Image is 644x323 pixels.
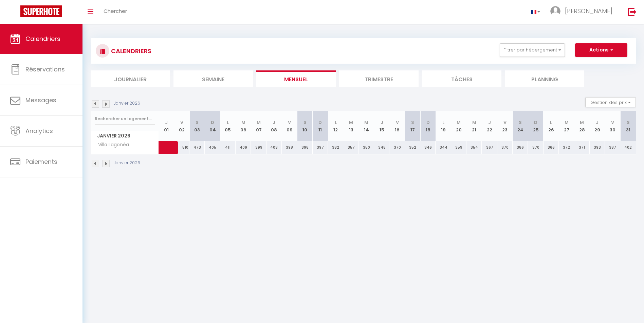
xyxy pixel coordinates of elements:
span: Messages [25,96,56,104]
abbr: M [257,119,261,126]
div: 393 [590,141,605,154]
h3: CALENDRIERS [109,43,151,59]
li: Journalier [91,70,170,87]
div: 371 [574,141,589,154]
span: Janvier 2026 [91,131,159,141]
div: 344 [436,141,451,154]
div: 382 [328,141,343,154]
div: 370 [497,141,513,154]
abbr: D [318,119,322,126]
div: 370 [528,141,543,154]
button: Actions [575,43,627,57]
li: Semaine [173,70,253,87]
abbr: L [550,119,552,126]
th: 23 [497,111,513,141]
abbr: M [457,119,461,126]
abbr: M [580,119,584,126]
abbr: D [426,119,430,126]
div: 398 [297,141,312,154]
p: Janvier 2026 [114,100,140,107]
span: [PERSON_NAME] [565,7,612,15]
span: Chercher [104,7,127,15]
p: Janvier 2026 [114,160,140,166]
input: Rechercher un logement... [95,113,155,125]
abbr: S [411,119,414,126]
th: 12 [328,111,343,141]
th: 24 [513,111,528,141]
img: logout [628,7,637,16]
abbr: J [488,119,491,126]
img: Super Booking [20,5,62,17]
div: 346 [420,141,436,154]
th: 27 [559,111,574,141]
th: 31 [620,111,636,141]
li: Trimestre [339,70,419,87]
abbr: V [180,119,183,126]
div: 350 [359,141,374,154]
div: 403 [266,141,282,154]
div: 367 [482,141,497,154]
div: 366 [544,141,559,154]
abbr: D [211,119,214,126]
th: 26 [544,111,559,141]
th: 17 [405,111,420,141]
div: 402 [620,141,636,154]
div: 411 [220,141,236,154]
abbr: V [611,119,614,126]
th: 30 [605,111,620,141]
iframe: Chat [615,293,639,318]
div: 386 [513,141,528,154]
abbr: M [349,119,353,126]
th: 22 [482,111,497,141]
th: 08 [266,111,282,141]
span: Calendriers [25,35,60,43]
th: 10 [297,111,312,141]
li: Planning [505,70,584,87]
button: Ouvrir le widget de chat LiveChat [5,3,26,23]
abbr: S [519,119,522,126]
span: Analytics [25,127,53,135]
th: 11 [313,111,328,141]
span: Réservations [25,65,65,73]
abbr: M [364,119,368,126]
th: 13 [343,111,358,141]
button: Filtrer par hébergement [500,43,565,57]
abbr: J [381,119,383,126]
abbr: S [627,119,630,126]
th: 07 [251,111,266,141]
div: 348 [374,141,389,154]
th: 18 [420,111,436,141]
th: 02 [174,111,189,141]
abbr: L [227,119,229,126]
div: 387 [605,141,620,154]
abbr: S [196,119,199,126]
th: 19 [436,111,451,141]
li: Tâches [422,70,501,87]
th: 06 [236,111,251,141]
button: Gestion des prix [585,97,636,107]
abbr: V [288,119,291,126]
li: Mensuel [256,70,336,87]
abbr: M [472,119,476,126]
img: ... [550,6,560,16]
abbr: V [503,119,507,126]
th: 01 [159,111,174,141]
th: 20 [451,111,466,141]
span: Villa Lagonéa [92,141,131,149]
th: 28 [574,111,589,141]
th: 04 [205,111,220,141]
abbr: L [442,119,444,126]
div: 473 [189,141,205,154]
abbr: J [596,119,599,126]
div: 359 [451,141,466,154]
div: 398 [282,141,297,154]
div: 397 [313,141,328,154]
div: 372 [559,141,574,154]
abbr: M [565,119,569,126]
div: 370 [389,141,405,154]
th: 15 [374,111,389,141]
span: Paiements [25,157,57,166]
abbr: M [241,119,245,126]
abbr: J [165,119,168,126]
th: 25 [528,111,543,141]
